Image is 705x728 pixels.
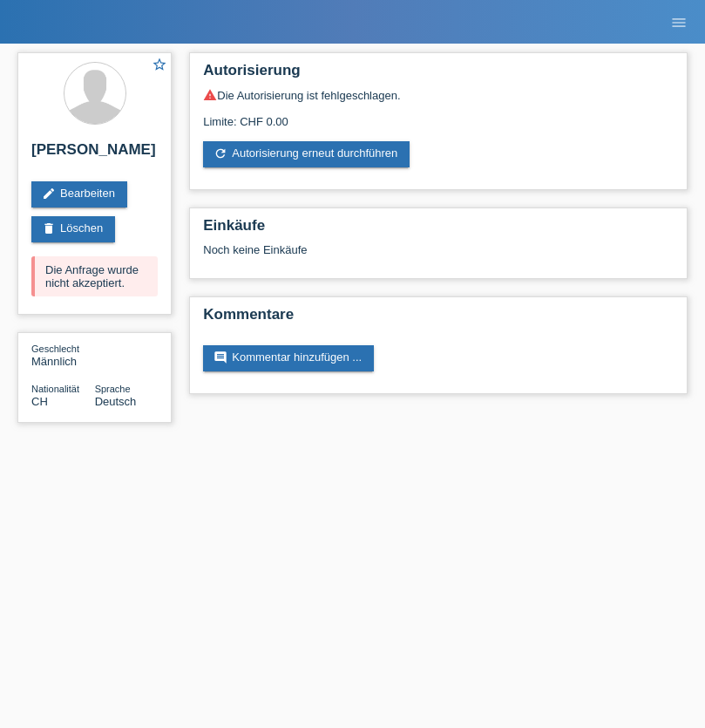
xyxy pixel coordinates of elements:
div: Limite: CHF 0.00 [203,102,674,128]
span: Nationalität [31,384,79,394]
i: edit [42,187,56,201]
h2: Autorisierung [203,62,674,88]
i: refresh [214,146,227,160]
div: Die Autorisierung ist fehlgeschlagen. [203,88,674,102]
span: Sprache [95,384,131,394]
span: Deutsch [95,395,137,408]
h2: Kommentare [203,306,674,332]
a: menu [661,17,696,27]
span: Schweiz [31,395,48,408]
h2: [PERSON_NAME] [31,141,158,167]
i: warning [203,88,217,102]
div: Männlich [31,342,95,368]
a: star_border [152,57,167,75]
a: refreshAutorisierung erneut durchführen [203,141,410,167]
div: Noch keine Einkäufe [203,243,674,269]
div: Die Anfrage wurde nicht akzeptiert. [31,256,158,296]
a: deleteLöschen [31,216,115,242]
i: delete [42,221,56,235]
a: commentKommentar hinzufügen ... [203,345,374,371]
i: comment [214,350,227,364]
i: menu [670,14,688,31]
a: editBearbeiten [31,181,127,208]
h2: Einkäufe [203,217,674,243]
i: star_border [152,57,167,72]
span: Geschlecht [31,344,79,354]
